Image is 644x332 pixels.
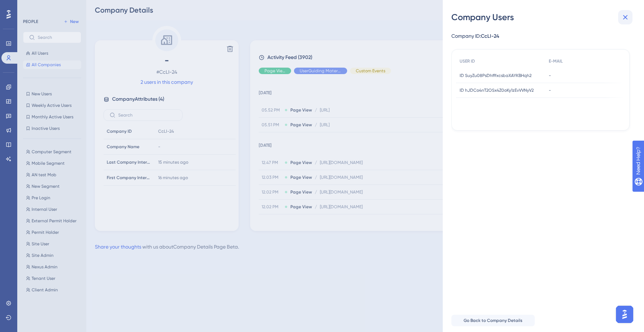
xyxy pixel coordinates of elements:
span: ID SuyZu08PsDhfffxcsbaXAYKBHqh2 [460,73,532,78]
div: Company ID: [451,32,630,41]
span: CcLI-24 [481,33,499,39]
span: E-MAIL [549,58,563,64]
button: Go Back to Company Details [451,315,535,326]
div: Company Users [451,12,635,23]
span: Need Help? [17,2,45,10]
span: - [549,87,551,93]
span: - [549,73,551,78]
span: ID hJDCo4nT2OSx4Z0oKy1zEvVVNyV2 [460,87,534,93]
iframe: UserGuiding AI Assistant Launcher [614,304,635,325]
span: USER ID [460,58,475,64]
span: Go Back to Company Details [464,318,523,323]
